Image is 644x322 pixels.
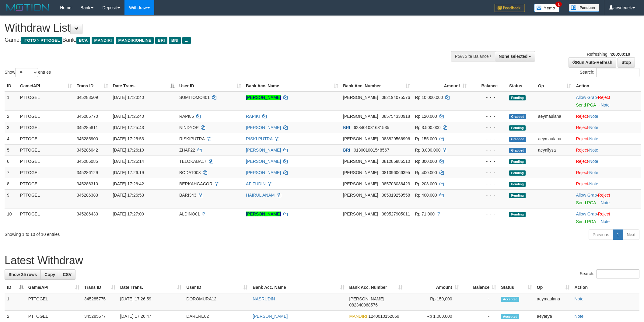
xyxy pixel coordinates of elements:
[18,208,74,227] td: PTTOGEL
[343,181,378,186] span: [PERSON_NAME]
[110,80,177,92] th: Date Trans.: activate to sort column descending
[77,148,98,152] span: 345286042
[15,68,38,77] select: Showentries
[113,170,144,175] span: [DATE] 17:26:19
[246,148,281,152] a: [PERSON_NAME]
[77,159,98,164] span: 345286085
[382,114,410,119] span: Copy 085754330918 to clipboard
[534,293,572,311] td: aeymaulana
[536,144,574,156] td: aeyallysa
[415,148,440,152] span: Rp 3.000.000
[5,37,423,43] h4: Game: Bank:
[576,148,588,152] a: Reject
[405,293,461,311] td: Rp 150,000
[536,110,574,122] td: aeymaulana
[113,159,144,164] span: [DATE] 17:26:14
[461,311,499,322] td: -
[589,181,598,186] a: Note
[182,37,191,44] span: ...
[18,144,74,156] td: PTTOGEL
[76,37,90,44] span: BCA
[507,80,536,92] th: Status
[5,189,18,208] td: 9
[341,80,412,92] th: Bank Acc. Number: activate to sort column ascending
[589,148,598,152] a: Note
[576,212,597,216] a: Allow Grab
[495,4,525,12] img: Feedback.jpg
[343,212,378,216] span: [PERSON_NAME]
[573,80,641,92] th: Action
[536,80,574,92] th: Op: activate to sort column ascending
[179,114,194,119] span: RAPI86
[18,122,74,133] td: PTTOGEL
[343,170,378,175] span: [PERSON_NAME]
[246,159,281,164] a: [PERSON_NAME]
[415,212,435,216] span: Rp 71.000
[569,4,599,12] img: panduan.png
[77,181,98,186] span: 345286310
[575,296,584,301] a: Note
[589,136,598,141] a: Note
[21,37,62,44] span: ITOTO > PTTOGEL
[573,208,641,227] td: ·
[471,94,504,100] div: - - -
[382,181,410,186] span: Copy 085703036423 to clipboard
[18,92,74,111] td: PTTOGEL
[573,92,641,111] td: ·
[77,114,98,119] span: 345285770
[5,269,41,280] a: Show 25 rows
[471,181,504,187] div: - - -
[471,147,504,153] div: - - -
[77,193,98,198] span: 345286383
[113,181,144,186] span: [DATE] 17:26:42
[580,269,639,278] label: Search:
[415,181,437,186] span: Rp 203.000
[573,156,641,167] td: ·
[26,311,82,322] td: PTTOGEL
[589,159,598,164] a: Note
[576,193,597,198] a: Allow Grab
[600,200,610,205] a: Note
[343,159,378,164] span: [PERSON_NAME]
[18,156,74,167] td: PTTOGEL
[5,229,264,237] div: Showing 1 to 10 of 10 entries
[471,211,504,217] div: - - -
[5,3,51,12] img: MOTION_logo.png
[471,170,504,176] div: - - -
[155,37,167,44] span: BRI
[471,113,504,119] div: - - -
[613,52,630,57] strong: 00:00:10
[576,181,588,186] a: Reject
[573,178,641,189] td: ·
[405,311,461,322] td: Rp 1,000,000
[576,136,588,141] a: Reject
[179,193,196,198] span: BARI343
[412,80,469,92] th: Amount: activate to sort column ascending
[569,57,616,68] a: Run Auto-Refresh
[92,37,114,44] span: MANDIRI
[5,293,26,311] td: 1
[415,159,437,164] span: Rp 300.000
[471,136,504,142] div: - - -
[580,68,639,77] label: Search:
[5,156,18,167] td: 6
[82,311,118,322] td: 345285677
[589,114,598,119] a: Note
[501,314,519,319] span: Accepted
[415,95,443,100] span: Rp 10.000.000
[600,103,610,107] a: Note
[382,170,410,175] span: Copy 081396066395 to clipboard
[5,254,639,267] h1: Latest Withdraw
[509,148,526,153] span: Grabbed
[40,269,59,280] a: Copy
[623,229,639,240] a: Next
[179,170,201,175] span: BODAT008
[5,282,26,293] th: ID: activate to sort column descending
[116,37,154,44] span: MANDIRIONLINE
[246,114,260,119] a: RAPIKI
[461,282,499,293] th: Balance: activate to sort column ascending
[471,158,504,164] div: - - -
[534,311,572,322] td: aeyarya
[589,170,598,175] a: Note
[113,193,144,198] span: [DATE] 17:26:53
